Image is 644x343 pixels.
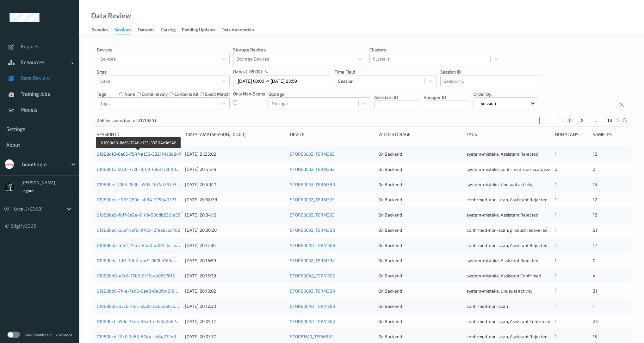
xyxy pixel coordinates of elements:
[378,151,462,157] div: On Backend
[555,182,557,187] span: 1
[97,212,180,217] a: 01989be9-fc1f-7a2e-81d9-500db22c1a32
[555,131,588,138] div: Non Scans
[97,151,181,157] a: 01989c18-6a65-754f-a135-332114c3d94f
[593,258,595,263] span: 0
[467,319,585,324] span: confirmed-non-scan, Assistant Confirmed, failed to recover
[97,258,181,263] a: 01989bda-1df1-79b3-abc9-960bb163ace2
[593,303,595,309] span: 1
[467,303,508,309] span: confirmed-non-scan
[478,100,498,107] p: Session
[185,227,286,233] div: [DATE] 20:30:20
[182,27,215,35] div: Pending Updates
[185,303,286,309] div: [DATE] 20:12:30
[467,288,532,294] span: system-mistake, Unusual activity
[97,166,181,172] a: 01989bfa-00c0-772b-8f09-fb9377264039
[593,334,597,339] span: 15
[97,131,181,138] div: Session ID
[378,257,462,264] div: On Backend
[124,91,135,97] label: none
[142,91,168,97] label: contains any
[555,288,557,294] span: 1
[290,273,335,278] a: STORE0040_TERM395
[290,166,335,172] a: STORE0002_TERM392
[555,273,557,278] span: 1
[605,118,614,123] button: 14
[378,288,462,294] div: On Backend
[290,303,335,309] a: STORE0040_TERM390
[593,212,597,217] span: 12
[290,182,335,187] a: STORE0093_TERM380
[593,319,598,324] span: 22
[97,47,230,53] p: Devices
[567,118,573,123] button: 1
[593,273,596,278] span: 4
[185,333,286,340] div: [DATE] 20:03:17
[467,212,538,217] span: system-mistake, Assistant Rejected
[290,334,334,339] a: STORE1619_TERM382
[467,227,587,233] span: confirmed-non-scan, product recovered, recovered product
[97,227,180,233] a: 01989be6-53ef-7ef8-97c2-12faa97bd7d2
[97,288,181,294] a: 01989bd6-7f4e-7ad3-8aa3-8a0fc46198f1
[467,151,538,157] span: system-mistake, Assistant Rejected
[467,182,532,187] span: system-mistake, Unusual activity
[182,26,221,35] a: Pending Updates
[290,288,335,294] a: STORE0093_TERM384
[185,318,286,325] div: [DATE] 20:05:17
[378,181,462,188] div: On Backend
[593,182,597,187] span: 15
[290,319,335,324] a: STORE0040_TERM382
[97,303,183,309] a: 01989bd6-03cb-71cc-a528-0ab5da0cbc43
[290,197,335,202] a: STORE0002_TERM393
[593,151,597,157] span: 12
[185,151,286,157] div: [DATE] 21:25:02
[555,319,557,324] span: 1
[593,243,597,248] span: 17
[378,166,462,172] div: On Backend
[378,242,462,249] div: On Backend
[115,26,138,35] a: Sessions
[205,91,230,97] label: exact match
[378,318,462,325] div: On Backend
[467,197,627,202] span: confirmed-non-scan, Assistant Rejected, product recovered, recovered product
[378,333,462,340] div: On Backend
[290,131,374,138] div: Device
[92,26,115,35] a: Samples
[579,118,585,123] button: 2
[185,273,286,279] div: [DATE] 20:15:39
[97,197,184,202] a: 01989bed-c98f-780d-ab84-375349373e6d
[97,273,183,278] a: 01989bd8-e2c6-75b5-9c15-aa065761583b
[290,227,335,233] a: STORE0093_TERM380
[555,227,557,233] span: 1
[335,69,437,75] p: Time Field
[233,47,366,53] p: Storage Devices
[290,243,335,248] a: STORE0040_TERM383
[378,131,462,138] div: Video Storage
[97,334,183,339] a: 01989bcd-91c0-7a69-8744-cb8e272e8186
[97,319,183,324] a: 01989bcf-659e-75ea-96a8-c045b2687213
[185,257,286,264] div: [DATE] 20:16:59
[555,166,557,172] span: 2
[555,243,557,248] span: 1
[185,197,286,203] div: [DATE] 20:38:28
[221,27,254,35] div: Data Annotation
[593,197,597,202] span: 12
[374,94,420,100] p: Assistant ID
[555,212,557,217] span: 1
[555,151,557,157] span: 1
[378,227,462,233] div: On Backend
[591,118,599,123] button: ...
[138,26,161,35] a: Datasets
[185,212,286,218] div: [DATE] 20:34:19
[555,303,557,309] span: 1
[161,27,176,35] div: Catalog
[221,26,260,35] a: Data Annotation
[467,273,541,278] span: system-mistake, Assistant Confirmed
[555,334,557,339] span: 1
[97,117,156,124] p: 266 Sessions (out of 2171924)
[593,166,595,172] span: 2
[185,131,286,138] div: Timestamp (Session, -05:00)
[233,68,262,75] p: dates (-05:00)
[467,131,550,138] div: Tags
[185,288,286,294] div: [DATE] 20:13:02
[269,91,370,97] p: Storage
